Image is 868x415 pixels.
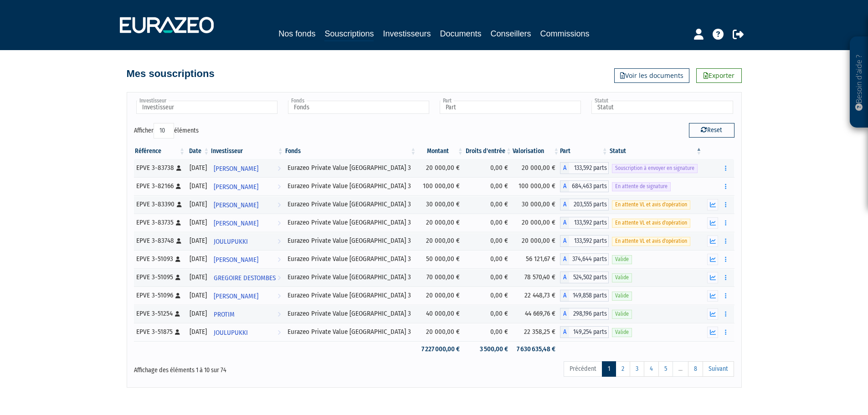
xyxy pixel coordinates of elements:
i: [Français] Personne physique [175,329,180,335]
i: [Français] Personne physique [176,220,181,225]
div: EPVE 3-82166 [136,181,183,191]
div: Eurazeo Private Value [GEOGRAPHIC_DATA] 3 [288,200,414,209]
a: JOULUPUKKI [210,323,284,341]
button: Reset [689,123,734,138]
td: 78 570,40 € [513,268,560,287]
span: A [560,217,569,229]
i: [Français] Personne physique [175,293,180,298]
i: [Français] Personne physique [175,256,180,262]
span: 149,858 parts [569,290,608,302]
a: 3 [630,361,644,377]
div: EPVE 3-83748 [136,236,183,246]
i: Voir l'investisseur [277,270,281,287]
span: JOULUPUKKI [214,324,248,341]
a: [PERSON_NAME] [210,195,284,214]
a: 4 [644,361,659,377]
div: [DATE] [189,236,207,246]
span: [PERSON_NAME] [214,288,258,305]
td: 0,00 € [464,177,513,195]
select: Afficheréléments [154,123,174,138]
i: [Français] Personne physique [175,311,180,317]
a: Souscriptions [324,27,374,41]
span: A [560,308,569,320]
span: A [560,199,569,210]
div: [DATE] [189,163,207,173]
div: Eurazeo Private Value [GEOGRAPHIC_DATA] 3 [288,327,414,337]
i: [Français] Personne physique [176,184,181,189]
div: [DATE] [189,327,207,337]
span: 149,254 parts [569,326,608,338]
a: GREGOIRE DESTOMBES [210,268,284,287]
td: 70 000,00 € [417,268,464,287]
span: [PERSON_NAME] [214,251,258,268]
th: Fonds: activer pour trier la colonne par ordre croissant [284,143,417,159]
i: Voir l'investisseur [277,197,281,214]
td: 100 000,00 € [513,177,560,195]
div: EPVE 3-51254 [136,309,183,318]
div: EPVE 3-83390 [136,200,183,209]
div: Eurazeo Private Value [GEOGRAPHIC_DATA] 3 [288,181,414,191]
a: Conseillers [491,27,531,40]
span: A [560,290,569,302]
span: 374,644 parts [569,253,608,265]
span: [PERSON_NAME] [214,215,258,232]
td: 44 669,76 € [513,305,560,323]
a: [PERSON_NAME] [210,250,284,268]
div: [DATE] [189,309,207,318]
i: Voir l'investisseur [277,306,281,323]
div: EPVE 3-51093 [136,254,183,264]
span: GREGOIRE DESTOMBES [214,270,276,287]
div: A - Eurazeo Private Value Europe 3 [560,272,608,283]
i: Voir l'investisseur [277,324,281,341]
a: [PERSON_NAME] [210,287,284,305]
td: 100 000,00 € [417,177,464,195]
td: 3 500,00 € [464,341,513,357]
div: EPVE 3-51875 [136,327,183,337]
span: Valide [612,273,632,282]
td: 20 000,00 € [513,214,560,232]
span: A [560,235,569,247]
i: Voir l'investisseur [277,160,281,177]
td: 20 000,00 € [513,159,560,177]
a: JOULUPUKKI [210,232,284,250]
span: En attente VL et avis d'opération [612,237,690,246]
a: PROTIM [210,305,284,323]
a: 8 [688,361,703,377]
div: [DATE] [189,291,207,300]
div: Eurazeo Private Value [GEOGRAPHIC_DATA] 3 [288,291,414,300]
td: 0,00 € [464,195,513,214]
div: A - Eurazeo Private Value Europe 3 [560,180,608,192]
i: Voir l'investisseur [277,233,281,250]
p: Besoin d'aide ? [854,41,864,123]
div: A - Eurazeo Private Value Europe 3 [560,326,608,338]
div: A - Eurazeo Private Value Europe 3 [560,290,608,302]
td: 0,00 € [464,250,513,268]
i: Voir l'investisseur [277,251,281,268]
span: 133,592 parts [569,235,608,247]
div: [DATE] [189,218,207,227]
span: 684,463 parts [569,180,608,192]
i: Voir l'investisseur [277,179,281,195]
img: 1732889491-logotype_eurazeo_blanc_rvb.png [120,17,214,33]
label: Afficher éléments [134,123,199,138]
span: Valide [612,255,632,264]
div: A - Eurazeo Private Value Europe 3 [560,235,608,247]
div: EPVE 3-51095 [136,272,183,282]
td: 0,00 € [464,323,513,341]
a: 1 [602,361,616,377]
a: Investisseurs [383,27,431,40]
div: [DATE] [189,200,207,209]
span: [PERSON_NAME] [214,160,258,177]
span: A [560,272,569,283]
th: Droits d'entrée: activer pour trier la colonne par ordre croissant [464,143,513,159]
a: [PERSON_NAME] [210,214,284,232]
a: Voir les documents [614,68,689,83]
a: Documents [440,27,482,40]
i: Voir l'investisseur [277,288,281,305]
div: A - Eurazeo Private Value Europe 3 [560,162,608,174]
th: Date: activer pour trier la colonne par ordre croissant [186,143,210,159]
div: A - Eurazeo Private Value Europe 3 [560,253,608,265]
span: Valide [612,310,632,318]
span: A [560,253,569,265]
div: EPVE 3-83735 [136,218,183,227]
